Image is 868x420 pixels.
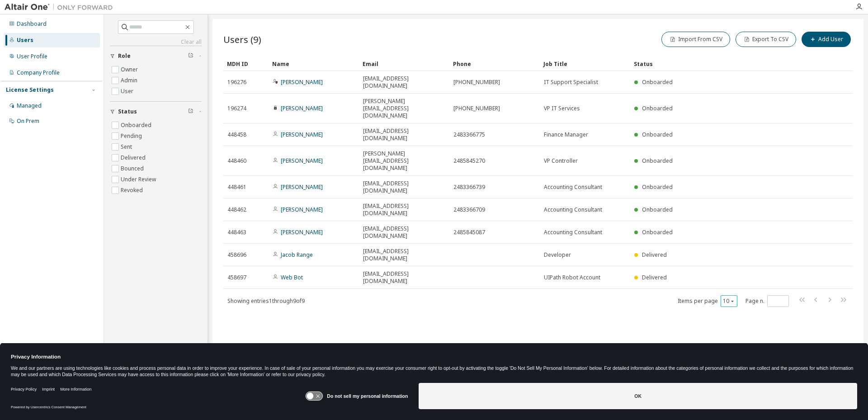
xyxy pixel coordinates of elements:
div: Dashboard [17,20,47,28]
a: [PERSON_NAME] [281,183,323,191]
label: Sent [121,142,134,152]
span: Users (9) [223,33,261,46]
span: 196274 [227,105,246,112]
a: Web Bot [281,274,303,281]
span: Page n. [745,295,789,307]
div: User Profile [17,53,47,60]
span: Onboarded [642,104,673,112]
span: [EMAIL_ADDRESS][DOMAIN_NAME] [363,180,445,194]
span: VP Controller [544,157,578,165]
div: Job Title [543,57,627,71]
label: Onboarded [121,120,153,131]
button: Status [110,102,202,122]
span: Showing entries 1 through 9 of 9 [227,297,305,305]
a: Clear all [110,38,202,46]
span: 2485845087 [453,229,485,236]
div: Email [363,57,446,71]
span: [EMAIL_ADDRESS][DOMAIN_NAME] [363,270,445,285]
span: UIPath Robot Account [544,274,600,281]
div: Status [634,57,806,71]
span: [PERSON_NAME][EMAIL_ADDRESS][DOMAIN_NAME] [363,150,445,172]
span: Onboarded [642,228,673,236]
span: Developer [544,251,571,259]
button: Role [110,46,202,66]
span: Role [118,52,131,60]
span: Finance Manager [544,131,588,138]
a: [PERSON_NAME] [281,104,323,112]
span: 448461 [227,184,246,191]
span: 448460 [227,157,246,165]
label: Owner [121,64,140,75]
div: Name [272,57,355,71]
span: Accounting Consultant [544,229,602,236]
span: Status [118,108,137,115]
div: On Prem [17,118,39,125]
span: 196276 [227,79,246,86]
span: Onboarded [642,131,673,138]
span: Items per page [678,295,737,307]
label: Under Review [121,174,158,185]
span: 2485845270 [453,157,485,165]
span: Accounting Consultant [544,206,602,213]
button: 10 [723,297,735,305]
img: Altair One [5,3,118,12]
a: [PERSON_NAME] [281,157,323,165]
label: Pending [121,131,144,142]
span: Onboarded [642,78,673,86]
span: 448458 [227,131,246,138]
a: [PERSON_NAME] [281,206,323,213]
label: User [121,86,135,97]
span: 2483366775 [453,131,485,138]
span: Clear filter [188,108,193,115]
div: License Settings [6,86,54,94]
span: [EMAIL_ADDRESS][DOMAIN_NAME] [363,225,445,240]
div: Users [17,37,33,44]
span: [EMAIL_ADDRESS][DOMAIN_NAME] [363,127,445,142]
span: 458696 [227,251,246,259]
span: [EMAIL_ADDRESS][DOMAIN_NAME] [363,75,445,90]
span: Delivered [642,251,667,259]
span: 448463 [227,229,246,236]
label: Bounced [121,163,146,174]
a: [PERSON_NAME] [281,131,323,138]
div: Managed [17,102,42,109]
a: [PERSON_NAME] [281,228,323,236]
button: Import From CSV [661,32,730,47]
a: [PERSON_NAME] [281,78,323,86]
label: Delivered [121,152,147,163]
span: Onboarded [642,157,673,165]
span: VP IT Services [544,105,580,112]
span: Delivered [642,274,667,281]
a: Jacob Range [281,251,313,259]
span: 2483366739 [453,184,485,191]
span: [EMAIL_ADDRESS][DOMAIN_NAME] [363,248,445,262]
span: 448462 [227,206,246,213]
span: [PHONE_NUMBER] [453,105,500,112]
span: Onboarded [642,206,673,213]
span: 458697 [227,274,246,281]
span: Onboarded [642,183,673,191]
div: Company Profile [17,69,60,76]
span: Clear filter [188,52,193,60]
label: Revoked [121,185,145,196]
span: 2483366709 [453,206,485,213]
button: Add User [802,32,851,47]
span: IT Support Specialist [544,79,598,86]
span: [PHONE_NUMBER] [453,79,500,86]
label: Admin [121,75,139,86]
span: Accounting Consultant [544,184,602,191]
button: Export To CSV [736,32,796,47]
span: [EMAIL_ADDRESS][DOMAIN_NAME] [363,203,445,217]
span: [PERSON_NAME][EMAIL_ADDRESS][DOMAIN_NAME] [363,98,445,119]
div: MDH ID [227,57,265,71]
div: Phone [453,57,536,71]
